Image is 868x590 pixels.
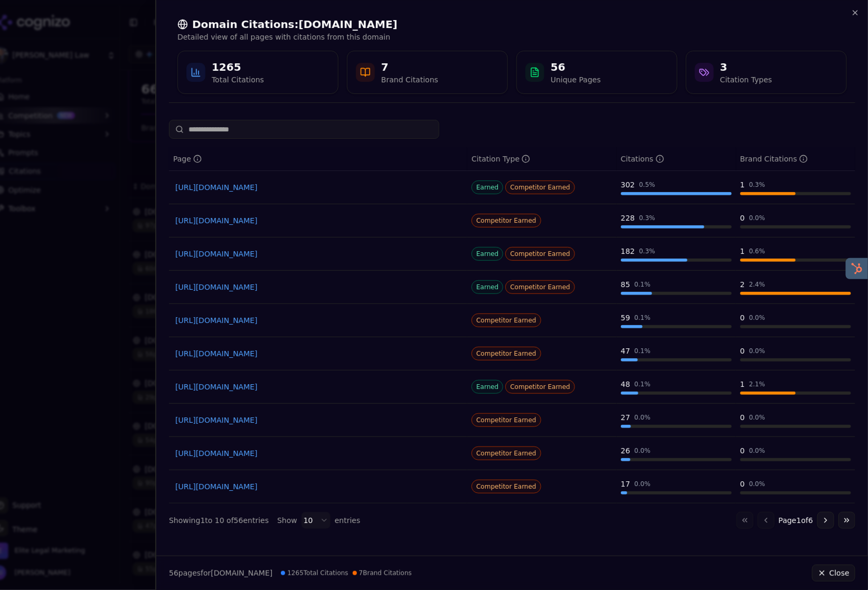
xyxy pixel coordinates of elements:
div: 26 [621,445,630,456]
span: entries [335,515,361,526]
div: 1 [740,179,745,190]
div: 0.1 % [635,280,651,289]
a: [URL][DOMAIN_NAME] [175,282,461,292]
div: 0.1 % [635,380,651,388]
span: 56 [169,569,178,577]
div: 0 [740,445,745,456]
span: Competitor Earned [471,347,541,360]
div: 85 [621,279,630,290]
div: Citation Type [471,154,530,164]
div: 2.1 % [749,380,766,388]
div: 0.5 % [639,180,656,189]
div: 0.6 % [749,247,766,255]
a: [URL][DOMAIN_NAME] [175,415,461,425]
a: [URL][DOMAIN_NAME] [175,448,461,459]
div: 59 [621,312,630,323]
div: 17 [621,479,630,489]
span: Competitor Earned [471,446,541,460]
div: 2.4 % [749,280,766,289]
div: 7 [381,60,438,74]
h2: Domain Citations: [DOMAIN_NAME] [177,17,847,32]
span: Competitor Earned [471,413,541,427]
div: 0.0 % [635,480,651,488]
div: 0.0 % [749,413,766,422]
a: [URL][DOMAIN_NAME] [175,481,461,492]
a: [URL][DOMAIN_NAME] [175,215,461,226]
span: Competitor Earned [505,380,575,394]
a: [URL][DOMAIN_NAME] [175,382,461,392]
span: Earned [471,380,503,394]
div: 0.0 % [749,347,766,355]
th: page [169,147,467,171]
div: Page [173,154,202,164]
div: Total Citations [212,74,264,85]
div: 228 [621,213,635,223]
span: Page 1 of 6 [779,515,813,526]
span: Competitor Earned [505,280,575,294]
div: 0.1 % [635,313,651,322]
div: 0.0 % [749,446,766,455]
div: Showing 1 to 10 of 56 entries [169,515,269,526]
span: 7 Brand Citations [353,569,412,577]
div: 182 [621,246,635,256]
p: page s for [169,568,272,578]
div: 27 [621,412,630,423]
div: 0.0 % [749,480,766,488]
div: 0.1 % [635,347,651,355]
div: 48 [621,379,630,389]
div: 1 [740,379,745,389]
div: 3 [720,60,772,74]
div: 2 [740,279,745,290]
span: [DOMAIN_NAME] [211,569,272,577]
div: Citation Types [720,74,772,85]
div: 0.0 % [749,313,766,322]
div: 0 [740,346,745,356]
th: citationTypes [467,147,617,171]
span: Competitor Earned [505,180,575,194]
div: 0.3 % [639,214,656,222]
span: 1265 Total Citations [281,569,348,577]
div: Unique Pages [551,74,601,85]
div: 0.0 % [635,413,651,422]
div: 47 [621,346,630,356]
div: 0.0 % [635,446,651,455]
span: Competitor Earned [505,247,575,261]
div: 0.3 % [639,247,656,255]
a: [URL][DOMAIN_NAME] [175,249,461,259]
span: Competitor Earned [471,480,541,493]
button: Close [812,565,855,582]
div: 1265 [212,60,264,74]
a: [URL][DOMAIN_NAME] [175,182,461,193]
th: brandCitationCount [736,147,855,171]
p: Detailed view of all pages with citations from this domain [177,32,847,42]
div: Brand Citations [381,74,438,85]
div: 0.3 % [749,180,766,189]
div: 0 [740,412,745,423]
div: 0 [740,479,745,489]
span: Earned [471,280,503,294]
div: 302 [621,179,635,190]
div: 0 [740,312,745,323]
div: Brand Citations [740,154,808,164]
div: 0.0 % [749,214,766,222]
span: Earned [471,180,503,194]
span: Earned [471,247,503,261]
div: 56 [551,60,601,74]
span: Competitor Earned [471,214,541,227]
div: 1 [740,246,745,256]
a: [URL][DOMAIN_NAME] [175,348,461,359]
div: Citations [621,154,664,164]
a: [URL][DOMAIN_NAME] [175,315,461,326]
span: Competitor Earned [471,313,541,327]
div: 0 [740,213,745,223]
th: totalCitationCount [617,147,736,171]
div: Data table [169,147,855,503]
span: Show [277,515,297,526]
